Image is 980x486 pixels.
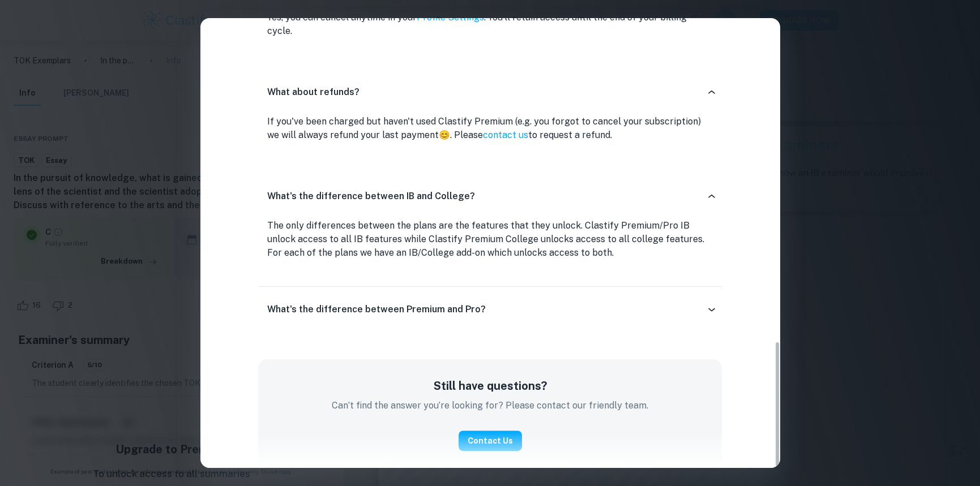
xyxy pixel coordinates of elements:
h6: What about refunds? [267,85,360,99]
h6: What's the difference between Premium and Pro? [267,303,486,316]
div: What's the difference between Premium and Pro? [258,296,722,323]
p: If you've been charged but haven't used Clastify Premium (e.g. you forgot to cancel your subscrip... [267,115,713,142]
p: The only differences between the plans are the features that they unlock. Clastify Premium/Pro IB... [267,219,713,260]
h5: Still have questions? [276,377,704,394]
div: What about refunds? [258,74,722,110]
span: 😊 [439,130,450,140]
h6: What's the difference between IB and College? [267,190,475,203]
div: What's the difference between IB and College? [258,178,722,214]
p: Can’t find the answer you’re looking for? Please contact our friendly team. [276,399,704,412]
p: Yes, you can cancel anytime in your . You'll retain access until the end of your billing cycle. [267,11,713,38]
a: contact us [483,130,528,140]
button: Contact Us [459,431,522,451]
